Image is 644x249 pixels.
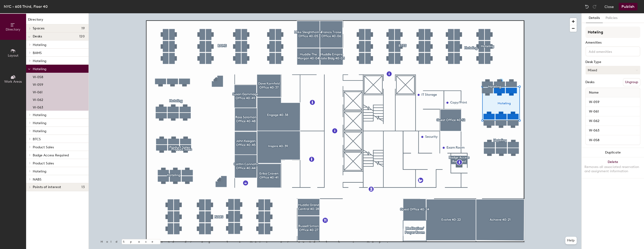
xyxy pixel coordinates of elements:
[33,121,46,125] span: Hoteling
[619,3,637,10] button: Publish
[33,96,43,102] p: W-062
[33,177,42,181] span: NABS
[33,161,54,165] span: Product Sales
[6,27,20,32] span: Directory
[79,35,85,38] span: 120
[585,66,640,74] button: Mixed
[33,67,46,71] span: Hoteling
[584,165,641,173] div: Removes all associated reservation and assignment information
[81,185,85,189] span: 13
[582,157,644,178] button: DeleteRemoves all associated reservation and assignment information
[33,137,41,141] span: BTCS
[33,81,43,87] p: W-059
[604,3,614,10] button: Close
[4,4,48,9] div: NYC - 605 Third, Floor 40
[585,41,640,45] div: Amenities
[592,4,597,9] img: Redo
[586,13,603,23] button: Details
[582,148,644,157] button: Duplicate
[33,89,42,94] p: W-061
[26,17,89,24] h1: Directory
[33,185,61,189] span: Points of interest
[587,99,639,105] input: Unnamed desk
[587,137,639,143] input: Unnamed desk
[603,13,620,23] button: Policies
[33,27,45,30] span: Spaces
[33,74,43,79] p: W-058
[81,27,85,30] span: 19
[33,153,69,157] span: Badge Access Required
[588,48,630,54] input: Add amenities
[33,113,46,117] span: Hoteling
[33,59,46,63] span: Hoteling
[33,129,46,133] span: Hoteling
[8,54,19,58] span: Layout
[587,127,639,134] input: Unnamed desk
[584,4,589,9] img: Undo
[587,88,601,97] span: Name
[4,80,22,84] span: Work Areas
[33,169,46,173] span: Hoteling
[33,104,43,109] p: W-063
[587,118,639,124] input: Unnamed desk
[585,80,594,84] div: Desks
[587,108,639,115] input: Unnamed desk
[33,35,42,38] span: Desks
[33,43,46,47] span: Hoteling
[585,60,640,64] div: Desk Type
[33,51,42,55] span: BAMS
[623,78,640,86] button: Ungroup
[565,237,577,244] button: Help
[33,145,54,149] span: Product Sales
